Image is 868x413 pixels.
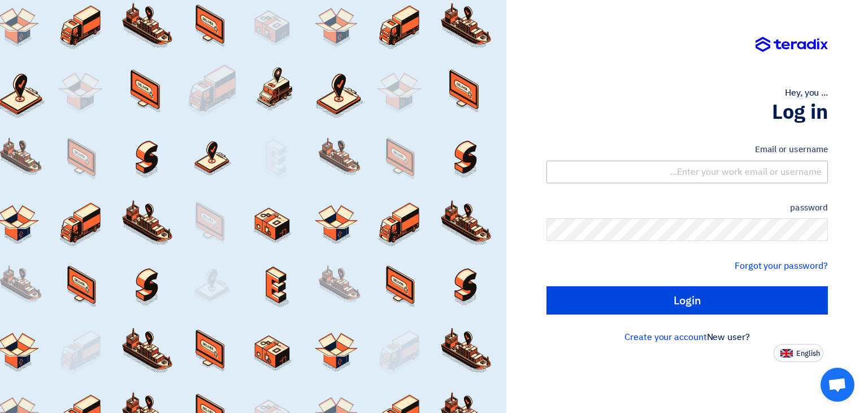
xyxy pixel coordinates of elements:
font: English [796,348,820,359]
img: Teradix logo [756,37,828,53]
font: Log in [772,97,828,127]
a: Forgot your password? [735,259,828,273]
input: Enter your work email or username... [546,161,828,183]
font: New user? [707,330,750,344]
font: Email or username [755,143,828,156]
input: Login [546,286,828,315]
a: Create your account [624,330,706,344]
div: Open chat [821,368,854,402]
font: Hey, you ... [785,86,828,100]
button: English [774,344,823,362]
font: password [790,201,828,214]
img: en-US.png [780,349,793,358]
